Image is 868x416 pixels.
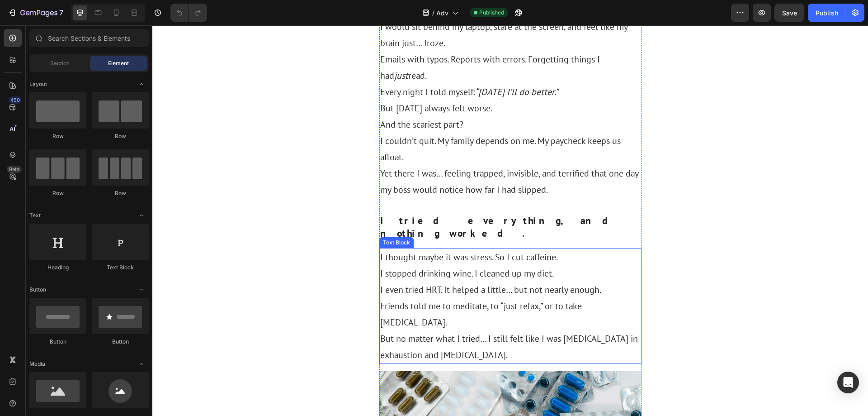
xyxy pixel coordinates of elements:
div: 450 [9,96,22,104]
button: 7 [4,4,67,22]
span: Toggle open [134,282,149,297]
div: Row [92,189,149,197]
i: just [242,44,256,56]
div: Text Block [229,213,259,221]
div: Row [92,132,149,140]
span: Button [29,286,46,294]
span: Toggle open [134,357,149,371]
div: Button [29,338,86,346]
input: Search Sections & Elements [29,29,149,47]
p: Emails with typos. Reports with errors. Forgetting things I had read. [228,26,488,58]
p: But [DATE] always felt worse. [228,75,488,91]
div: Undo/Redo [170,4,207,22]
span: Text [29,211,41,220]
p: But no matter what I tried… I still felt like I was [MEDICAL_DATA] in exhaustion and [MEDICAL_DATA]. [228,305,488,338]
span: Published [479,9,504,17]
p: I couldn’t quit. My family depends on me. My paycheck keeps us afloat. [228,107,488,140]
span: Layout [29,80,47,88]
iframe: Design area [152,25,868,416]
p: I stopped drinking wine. I cleaned up my diet. [228,240,488,256]
span: Element [108,59,129,67]
span: / [432,8,434,18]
i: “[DATE] I’ll do better.” [323,61,406,72]
button: Publish [808,4,846,22]
div: Publish [816,8,838,18]
div: Row [29,132,86,140]
div: Row [29,189,86,197]
strong: I tried everything, and nothing worked. [228,189,475,215]
p: I thought maybe it was stress. So I cut caffeine. [228,224,488,240]
p: And the scariest part? [228,91,488,107]
p: I even tried HRT. It helped a little… but not nearly enough. [228,256,488,273]
span: Toggle open [134,208,149,223]
div: Text Block [92,263,149,272]
div: Beta [7,166,22,173]
p: Friends told me to meditate, to “just relax,” or to take [MEDICAL_DATA]. [228,273,488,305]
span: Media [29,360,45,368]
div: Button [92,338,149,346]
p: Yet there I was… feeling trapped, invisible, and terrified that one day my boss would notice how ... [228,140,488,172]
p: Every night I told myself: [228,58,488,75]
span: Toggle open [134,77,149,91]
span: Section [50,59,70,67]
span: Save [782,9,797,17]
span: Adv [436,8,448,18]
button: Save [774,4,804,22]
p: 7 [59,7,63,18]
div: Heading [29,263,86,272]
div: Open Intercom Messenger [837,372,859,393]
